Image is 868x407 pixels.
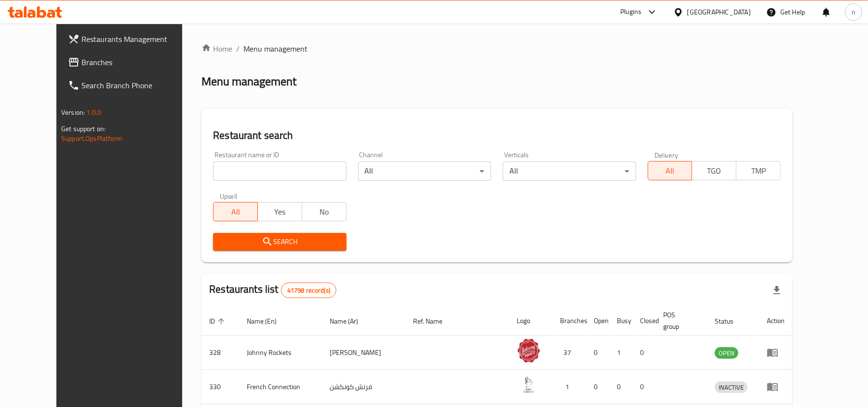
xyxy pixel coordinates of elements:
button: No [302,202,347,221]
td: Johnny Rockets [239,336,322,370]
span: Search [221,236,338,248]
a: Support.OpsPlatform [61,132,122,145]
div: Menu [767,381,785,393]
span: 41798 record(s) [281,286,336,295]
h2: Restaurants list [209,282,336,298]
td: 0 [609,370,632,404]
h2: Menu management [201,74,296,89]
div: Plugins [620,6,641,18]
span: Yes [262,205,298,219]
td: 330 [201,370,239,404]
span: TMP [740,164,777,178]
label: Upsell [220,192,238,199]
span: INACTIVE [715,382,748,393]
span: No [306,205,343,219]
span: Search Branch Phone [81,80,194,91]
li: / [236,43,240,54]
span: Get support on: [61,122,106,135]
div: INACTIVE [715,381,748,393]
div: Total records count [281,283,336,298]
td: 328 [201,336,239,370]
td: فرنش كونكشن [322,370,406,404]
span: Restaurants Management [81,33,194,45]
span: ID [209,315,227,327]
img: French Connection [517,373,541,397]
span: Branches [81,56,194,68]
td: 0 [632,370,655,404]
span: Name (Ar) [330,315,371,327]
td: 0 [632,336,655,370]
button: Search [213,233,346,251]
span: Version: [61,106,85,119]
td: French Connection [239,370,322,404]
span: TGO [696,164,733,178]
td: [PERSON_NAME] [322,336,406,370]
th: Action [759,306,792,336]
span: Menu management [243,43,307,54]
button: TGO [692,161,736,180]
td: 1 [609,336,632,370]
span: 1.0.0 [86,106,101,119]
a: Restaurants Management [60,27,201,51]
a: Home [201,43,232,54]
span: POS group [663,309,695,332]
span: n [852,7,855,17]
td: 37 [552,336,586,370]
span: Ref. Name [414,315,455,327]
span: Name (En) [247,315,289,327]
td: 0 [586,336,609,370]
button: TMP [736,161,781,180]
th: Busy [609,306,632,336]
img: Johnny Rockets [517,339,541,363]
th: Logo [509,306,552,336]
span: Status [715,315,746,327]
th: Branches [552,306,586,336]
span: All [652,164,689,178]
div: All [503,162,636,181]
th: Closed [632,306,655,336]
div: Export file [765,279,788,302]
span: All [217,205,254,219]
span: OPEN [715,348,738,359]
div: [GEOGRAPHIC_DATA] [687,7,751,17]
button: All [213,202,258,221]
h2: Restaurant search [213,128,781,143]
a: Branches [60,51,201,74]
label: Delivery [654,151,679,158]
th: Open [586,306,609,336]
input: Search for restaurant name or ID.. [213,162,346,181]
button: Yes [257,202,302,221]
div: OPEN [715,347,738,359]
nav: breadcrumb [201,43,792,54]
a: Search Branch Phone [60,74,201,97]
div: Menu [767,347,785,358]
td: 0 [586,370,609,404]
button: All [648,161,693,180]
td: 1 [552,370,586,404]
div: All [358,162,491,181]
